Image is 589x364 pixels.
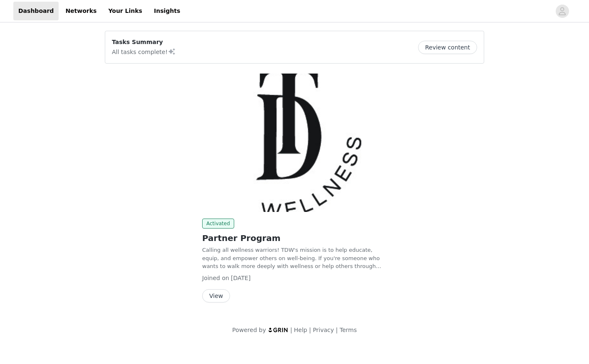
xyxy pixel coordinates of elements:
[558,5,566,18] div: avatar
[202,219,234,229] span: Activated
[202,275,229,281] span: Joined on
[112,38,176,47] p: Tasks Summary
[309,327,311,333] span: |
[202,293,230,299] a: View
[202,289,230,303] button: View
[202,232,387,244] h2: Partner Program
[13,2,59,20] a: Dashboard
[418,41,477,54] button: Review content
[294,327,307,333] a: Help
[60,2,101,20] a: Networks
[112,47,176,57] p: All tasks complete!
[336,327,338,333] span: |
[313,327,334,333] a: Privacy
[268,327,289,332] img: logo
[339,327,356,333] a: Terms
[103,2,147,20] a: Your Links
[290,327,292,333] span: |
[232,327,266,333] span: Powered by
[149,2,185,20] a: Insights
[202,74,387,212] img: Taylor Dukes Wellness
[202,246,387,271] p: Calling all wellness warriors! TDW's mission is to help educate, equip, and empower others on wel...
[231,275,250,281] span: [DATE]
